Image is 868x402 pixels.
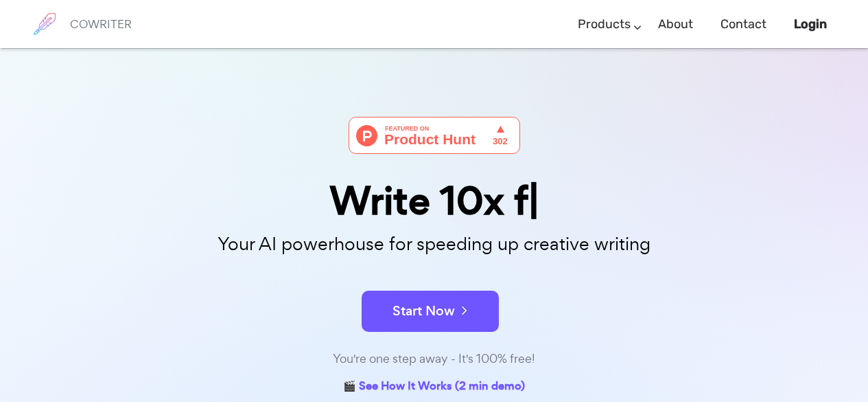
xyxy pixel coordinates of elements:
[27,7,62,41] img: brand logo
[91,349,777,369] div: You're one step away - It's 100% free!
[658,4,693,45] a: About
[91,230,777,259] p: Your AI powerhouse for speeding up creative writing
[578,4,631,45] a: Products
[91,181,777,221] div: Write 10x f
[362,291,499,332] button: Start Now
[349,117,520,154] img: Cowriter - Your AI buddy for speeding up creative writing | Product Hunt
[720,4,766,45] a: Contact
[343,377,525,398] a: 🎬 See How It Works (2 min demo)
[70,18,132,30] h6: COWRITER
[794,16,827,32] b: Login
[794,4,827,45] a: Login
